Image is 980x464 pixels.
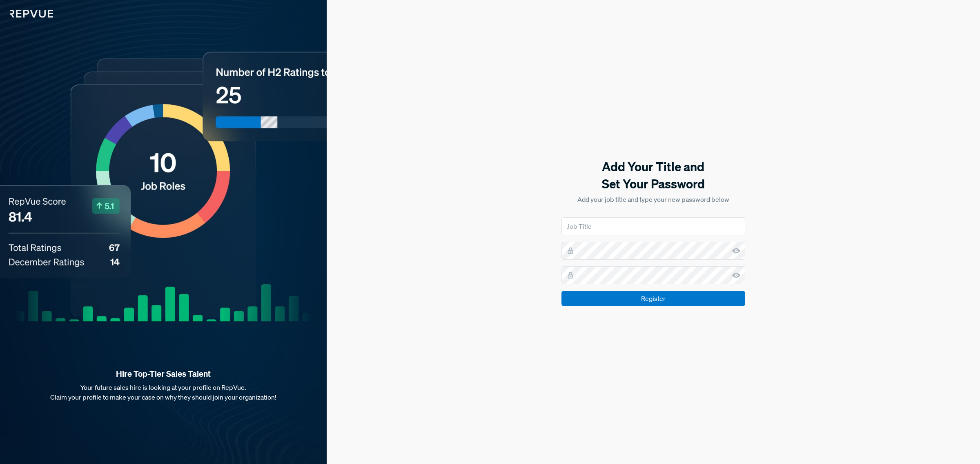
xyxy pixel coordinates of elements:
strong: Hire Top-Tier Sales Talent [13,369,314,379]
p: Your future sales hire is looking at your profile on RepVue. Claim your profile to make your case... [13,382,314,402]
input: Job Title [561,217,745,235]
p: Add your job title and type your new password below [561,194,745,204]
input: Register [561,291,745,306]
h5: Add Your Title and Set Your Password [561,158,745,192]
